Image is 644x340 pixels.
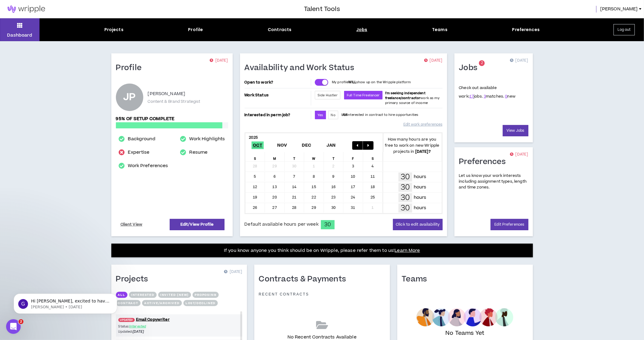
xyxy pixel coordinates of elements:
[26,23,105,29] p: Message from Gabriella, sent 15w ago
[416,308,513,327] img: empty
[491,219,528,230] a: Edit Preferences
[393,219,442,230] button: Click to edit availability
[129,324,146,329] span: Interested
[503,125,528,136] a: View Jobs
[324,152,344,161] div: T
[259,274,351,284] h1: Contracts & Payments
[469,94,483,99] span: jobs.
[245,63,359,73] h1: Availability and Work Status
[183,300,218,306] button: Lost/Declined
[116,63,146,73] h1: Profile
[104,27,124,33] div: Projects
[118,318,135,322] span: UPDATED!
[120,219,144,230] a: Client View
[363,152,383,161] div: S
[385,91,426,100] b: I'm seeking independent freelance/contractor
[158,292,191,298] button: Invited (new)
[402,274,432,284] h1: Teams
[332,80,411,85] p: My profile show up on the Wripple platform
[128,149,149,156] a: Expertise
[133,329,144,334] i: [DATE]
[210,58,228,64] p: [DATE]
[285,152,305,161] div: T
[116,84,143,111] div: Janine P.
[276,141,288,149] span: Nov
[128,135,155,143] a: Background
[170,219,225,230] a: Edit/View Profile
[414,205,426,211] p: hours
[118,324,179,329] p: Status:
[403,119,442,130] a: Edit work preferences
[385,91,440,105] span: work as my primary source of income
[304,152,324,161] div: W
[356,27,367,33] div: Jobs
[505,94,516,99] span: new
[245,91,310,99] p: Work Status
[268,27,291,33] div: Contracts
[318,113,323,117] span: Yes
[19,319,23,324] span: 2
[245,111,310,119] p: Interested in perm job?
[395,247,420,254] a: Learn More
[414,194,426,201] p: hours
[459,63,482,73] h1: Jobs
[249,135,258,140] b: 2025
[6,319,21,334] iframe: Intercom live chat
[116,317,242,323] a: UPDATED!Email Copywriter
[459,173,528,191] p: Let us know your work interests including assignment types, length and time zones.
[116,116,228,122] p: 95% of setup complete
[505,94,507,99] a: 0
[342,113,347,117] strong: AM
[116,274,153,284] h1: Projects
[479,60,485,66] sup: 2
[123,93,136,102] div: JP
[148,99,200,104] p: Content & Brand Strategist
[414,174,426,180] p: hours
[245,221,319,228] span: Default available hours per week
[304,5,340,14] h3: Talent Tools
[343,152,363,161] div: F
[414,184,426,191] p: hours
[484,94,486,99] a: 3
[265,152,285,161] div: M
[325,141,337,149] span: Jan
[118,329,179,334] p: Updated:
[481,61,483,66] span: 2
[7,32,32,38] p: Dashboard
[259,292,309,297] p: Recent Contracts
[383,136,442,155] p: How many hours are you free to work on new Wripple projects in
[415,149,431,154] b: [DATE] ?
[432,27,447,33] div: Teams
[349,80,357,84] strong: WILL
[245,152,265,161] div: S
[459,157,510,167] h1: Preferences
[148,90,186,98] p: [PERSON_NAME]
[469,94,474,99] a: 17
[510,58,528,64] p: [DATE]
[512,27,540,33] div: Preferences
[5,281,126,324] iframe: Intercom notifications message
[510,152,528,158] p: [DATE]
[116,300,141,306] button: Contract
[341,113,419,117] p: I interested in contract to hire opportunities
[600,6,638,13] span: [PERSON_NAME]
[128,162,168,170] a: Work Preferences
[484,94,504,99] span: matches.
[614,24,635,35] button: Log out
[252,141,264,149] span: Oct
[318,93,338,98] span: Side Hustler
[26,18,105,107] span: Hi [PERSON_NAME], excited to have you live on the platform! There are multiple ways that you can ...
[188,27,203,33] div: Profile
[142,300,182,306] button: Active/Archived
[446,329,485,338] p: No Teams Yet
[459,85,516,99] p: Check out available work:
[245,80,310,85] p: Open to work?
[129,292,157,298] button: Interested
[224,247,420,254] p: If you know anyone you think should be on Wripple, please refer them to us!
[224,269,242,275] p: [DATE]
[424,58,442,64] p: [DATE]
[331,113,336,117] span: No
[301,141,313,149] span: Dec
